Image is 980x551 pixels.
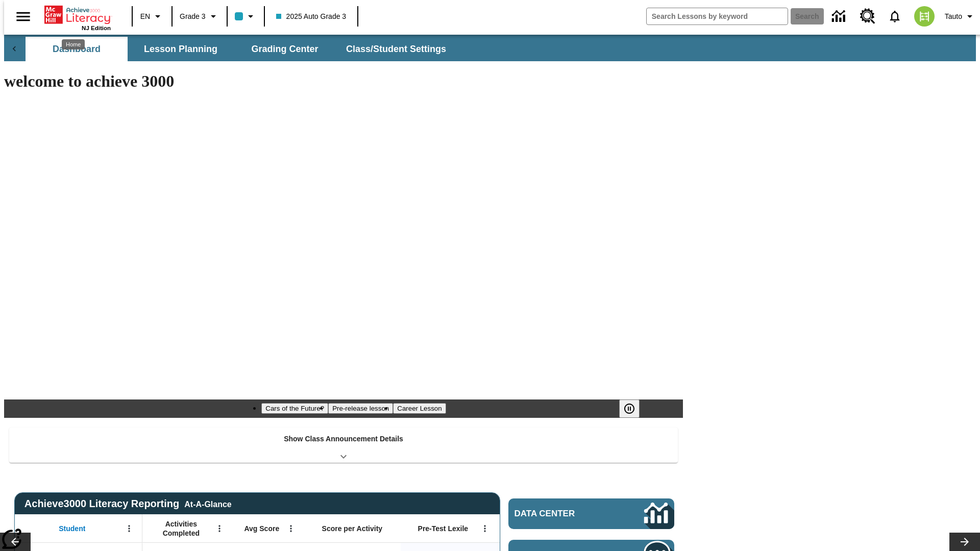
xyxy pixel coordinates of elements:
span: Lesson Planning [144,43,217,55]
span: Tauto [945,11,962,22]
span: Pre-Test Lexile [418,524,469,533]
div: Show Class Announcement Details [9,428,678,463]
button: Grading Center [234,37,336,61]
button: Lesson Planning [130,37,232,61]
button: Slide 3 Career Lesson [393,403,446,414]
button: Class color is light blue. Change class color [231,7,261,26]
button: Open Menu [121,521,137,536]
span: Avg Score [244,524,279,533]
div: SubNavbar [4,35,976,61]
div: Pause [619,399,650,418]
button: Class/Student Settings [338,37,454,61]
button: Select a new avatar [908,3,941,30]
a: Resource Center, Will open in new tab [854,3,881,30]
button: Open Menu [283,521,299,536]
a: Notifications [881,3,908,30]
input: search field [647,8,788,24]
span: 2025 Auto Grade 3 [276,11,347,22]
div: Home [62,39,85,49]
button: Slide 1 Cars of the Future? [261,403,328,414]
button: Open Menu [212,521,227,536]
button: Pause [619,399,640,418]
span: EN [140,11,150,22]
span: Data Center [514,509,610,519]
button: Slide 2 Pre-release lesson [328,403,393,414]
button: Grade: Grade 3, Select a grade [176,7,224,26]
div: At-A-Glance [184,498,231,509]
img: avatar image [914,6,935,27]
div: Home [44,4,111,31]
span: Activities Completed [148,519,215,538]
h1: welcome to achieve 3000 [4,72,683,91]
span: NJ Edition [82,25,111,31]
a: Home [44,5,111,25]
button: Lesson carousel, Next [949,533,980,551]
button: Open side menu [8,2,38,32]
button: Profile/Settings [941,7,980,26]
button: Open Menu [477,521,493,536]
button: Dashboard [26,37,128,61]
span: Class/Student Settings [346,43,446,55]
button: Language: EN, Select a language [136,7,168,26]
span: Grade 3 [180,11,206,22]
div: SubNavbar [24,37,455,61]
span: Student [59,524,85,533]
span: Score per Activity [322,524,383,533]
span: Dashboard [53,43,101,55]
a: Data Center [826,3,854,31]
div: Previous Tabs [4,37,24,61]
span: Achieve3000 Literacy Reporting [24,498,232,510]
p: Show Class Announcement Details [284,434,403,444]
a: Data Center [508,498,674,529]
span: Grading Center [251,43,318,55]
